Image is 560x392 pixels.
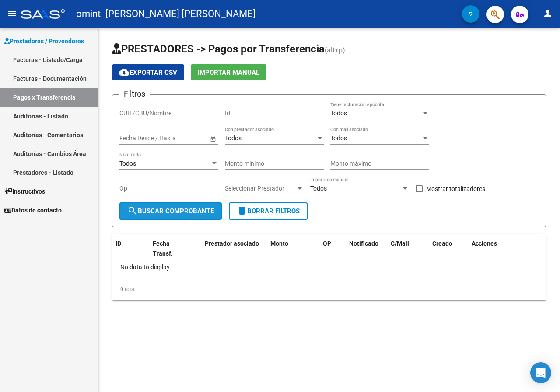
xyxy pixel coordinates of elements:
datatable-header-cell: Creado [429,234,468,263]
datatable-header-cell: Acciones [468,234,547,263]
span: PRESTADORES -> Pagos por Transferencia [112,43,325,55]
span: (alt+p) [325,46,345,54]
span: Importar Manual [198,69,259,76]
span: Fecha Transf. [153,240,173,257]
button: Open calendar [208,134,217,143]
span: Monto [270,240,288,247]
datatable-header-cell: Prestador asociado [201,234,267,263]
span: OP [323,240,331,247]
span: Seleccionar Prestador [225,185,296,192]
span: Borrar Filtros [237,207,300,215]
span: ID [115,240,121,247]
datatable-header-cell: Notificado [346,234,387,263]
span: Todos [310,185,327,192]
span: Buscar Comprobante [127,207,214,215]
mat-icon: menu [7,8,17,19]
input: Start date [119,135,147,142]
mat-icon: cloud_download [119,67,129,77]
button: Importar Manual [191,64,266,80]
span: Todos [225,135,241,142]
span: Notificado [349,240,378,247]
span: - omint [69,4,101,24]
span: C/Mail [391,240,409,247]
span: Acciones [472,240,497,247]
div: Open Intercom Messenger [530,362,551,383]
mat-icon: person [542,8,553,19]
button: Exportar CSV [112,64,184,80]
div: No data to display [112,256,546,278]
datatable-header-cell: C/Mail [387,234,429,263]
div: 0 total [112,278,546,300]
span: Creado [432,240,452,247]
button: Buscar Comprobante [119,202,222,220]
datatable-header-cell: ID [112,234,149,263]
button: Borrar Filtros [229,202,308,220]
datatable-header-cell: Monto [267,234,319,263]
span: Mostrar totalizadores [426,184,485,194]
span: Todos [119,160,136,167]
datatable-header-cell: OP [319,234,346,263]
span: Prestadores / Proveedores [4,36,84,46]
mat-icon: delete [237,205,247,216]
span: - [PERSON_NAME] [PERSON_NAME] [101,4,255,24]
span: Todos [330,110,347,117]
datatable-header-cell: Fecha Transf. [149,234,189,263]
h3: Filtros [119,88,150,100]
span: Prestador asociado [205,240,259,247]
input: End date [154,135,197,142]
mat-icon: search [127,205,138,216]
span: Todos [330,135,347,142]
span: Instructivos [4,187,45,196]
span: Datos de contacto [4,205,62,215]
span: Exportar CSV [119,69,177,76]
